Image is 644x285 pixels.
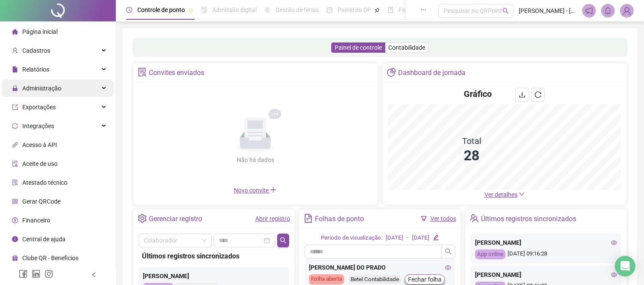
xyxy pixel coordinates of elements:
span: qrcode [12,198,18,204]
span: ellipsis [420,7,426,13]
div: Período de visualização: [321,234,382,243]
span: pie-chart [387,68,396,77]
span: audit [12,161,18,167]
a: Ver todos [430,215,456,222]
div: Folhas de ponto [315,212,364,226]
span: Gestão de férias [275,6,319,13]
span: gift [12,255,18,261]
span: linkedin [32,270,40,278]
span: file-done [201,7,207,13]
span: sync [12,123,18,129]
span: search [502,8,509,14]
span: Novo convite [234,187,277,194]
img: 92484 [620,4,633,17]
span: Painel de controle [335,44,382,51]
span: lock [12,85,18,91]
span: reload [535,91,541,98]
span: Controle de ponto [137,6,185,13]
span: Admissão digital [212,6,257,13]
span: down [519,191,525,197]
span: info-circle [12,236,18,242]
span: Cadastros [22,47,50,54]
span: Integrações [22,123,54,129]
span: filter [421,216,427,222]
span: Acesso à API [22,141,57,148]
div: [DATE] 09:16:28 [475,249,617,259]
span: Atestado técnico [22,179,67,186]
span: search [445,248,452,255]
span: Gerar QRCode [22,198,60,205]
span: pushpin [188,8,194,13]
span: edit [433,234,438,240]
span: download [519,91,526,98]
span: file [12,66,18,72]
div: Últimos registros sincronizados [142,251,286,261]
div: Gerenciar registro [149,212,202,226]
span: Aceite de uso [22,160,57,167]
span: bell [604,7,612,15]
span: left [91,272,97,278]
span: clock-circle [126,7,132,13]
span: Página inicial [22,28,57,35]
span: Relatórios [22,66,49,73]
div: [PERSON_NAME] DO PRADO [309,263,451,272]
span: plus [270,186,277,193]
span: Contabilidade [388,44,425,51]
span: eye [611,240,617,246]
span: Folha de pagamento [399,6,454,13]
div: [PERSON_NAME] [475,238,617,247]
span: search [280,237,287,244]
span: sun [264,7,270,13]
span: home [12,29,18,35]
span: Central de ajuda [22,236,66,243]
span: dollar [12,217,18,223]
div: Open Intercom Messenger [615,256,635,276]
span: instagram [45,270,53,278]
div: App online [475,249,505,259]
span: Administração [22,85,61,92]
div: [DATE] [412,234,429,243]
span: eye [611,272,617,278]
span: file-text [304,214,313,223]
span: pushpin [375,8,380,13]
span: Ver detalhes [484,191,517,198]
div: - [407,234,408,243]
span: solution [12,180,18,186]
span: eye [445,264,451,270]
h4: Gráfico [464,88,492,100]
div: [PERSON_NAME] [475,270,617,279]
div: Folha aberta [309,274,344,285]
div: Últimos registros sincronizados [481,212,576,226]
span: setting [138,214,147,223]
span: Exportações [22,104,56,111]
div: Betel Contabilidade [348,275,401,285]
span: [PERSON_NAME] - [PERSON_NAME] [519,6,577,15]
span: Painel do DP [338,6,371,13]
span: Fechar folha [408,275,441,284]
span: dashboard [327,7,333,13]
div: Convites enviados [149,66,204,80]
a: Abrir registro [255,215,290,222]
span: team [470,214,479,223]
span: export [12,104,18,110]
button: Fechar folha [405,274,445,285]
span: user-add [12,48,18,54]
span: facebook [19,270,27,278]
span: notification [585,7,593,15]
div: Dashboard de jornada [398,66,466,80]
span: api [12,142,18,148]
span: Clube QR - Beneficios [22,255,79,261]
div: [DATE] [386,234,403,243]
a: Ver detalhes down [484,191,525,198]
span: solution [138,68,147,77]
div: Não há dados [216,155,295,165]
span: Financeiro [22,217,50,224]
div: [PERSON_NAME] [143,271,285,281]
span: book [387,7,393,13]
